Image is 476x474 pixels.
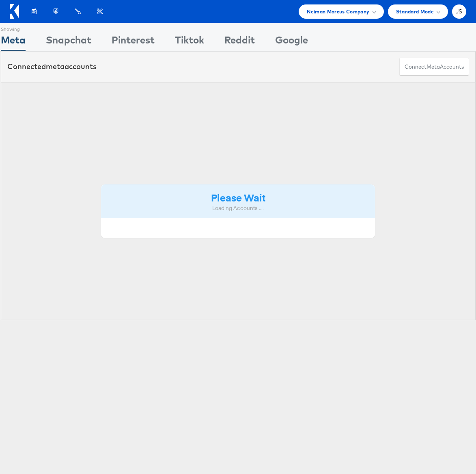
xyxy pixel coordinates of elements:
div: Snapchat [46,33,91,51]
button: ConnectmetaAccounts [399,58,469,76]
div: Google [275,33,308,51]
div: Meta [1,33,26,51]
div: Showing [1,23,26,33]
span: Standard Mode [396,7,434,16]
span: JS [456,9,463,14]
div: Reddit [224,33,255,51]
strong: Please Wait [211,190,265,204]
span: meta [46,62,65,71]
span: Neiman Marcus Company [307,7,369,16]
div: Connected accounts [7,61,97,72]
div: Pinterest [112,33,155,51]
div: Loading Accounts .... [107,204,369,212]
span: meta [426,63,440,71]
div: Tiktok [175,33,204,51]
